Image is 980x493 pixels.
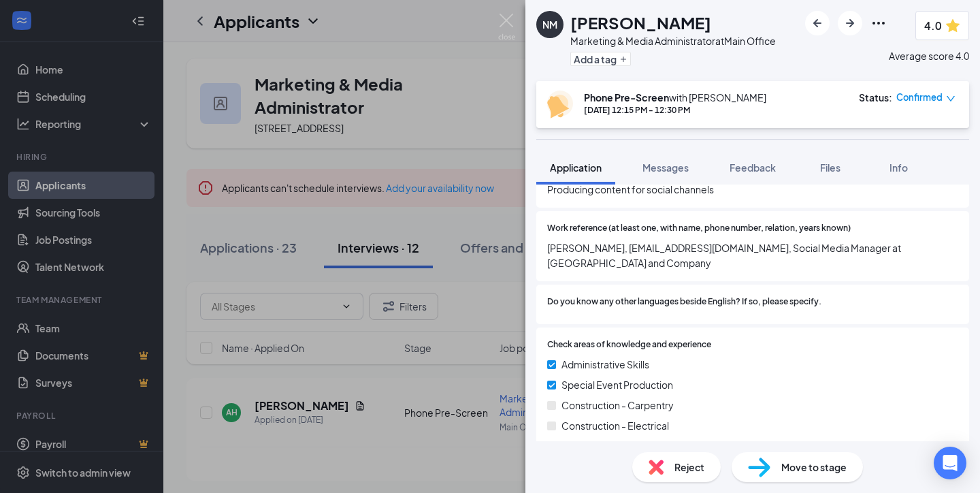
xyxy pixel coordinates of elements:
[561,377,673,392] span: Special Event Production
[542,18,557,31] div: NM
[838,11,862,35] button: ArrowRight
[584,91,669,104] b: Phone Pre-Screen
[889,161,908,174] span: Info
[642,161,689,174] span: Messages
[809,15,826,31] svg: ArrowLeftNew
[547,240,958,270] span: [PERSON_NAME], [EMAIL_ADDRESS][DOMAIN_NAME], Social Media Manager at [GEOGRAPHIC_DATA] and Company
[870,15,887,31] svg: Ellipses
[820,161,840,174] span: Files
[561,357,649,372] span: Administrative Skills
[561,418,669,433] span: Construction - Electrical
[946,94,955,104] span: down
[550,161,602,174] span: Application
[859,91,892,104] div: Status :
[805,11,830,35] button: ArrowLeftNew
[547,296,821,308] span: Do you know any other languages beside English? If so, please specify.
[934,447,966,479] div: Open Intercom Messenger
[924,17,942,34] span: 4.0
[547,222,851,235] span: Work reference (at least one, with name, phone number, relation, years known)
[896,91,943,104] span: Confirmed
[889,48,969,63] div: Average score 4.0
[619,55,627,63] svg: Plus
[781,460,847,475] span: Move to stage
[570,34,776,48] div: Marketing & Media Administrator at Main Office
[570,52,631,66] button: PlusAdd a tag
[730,161,776,174] span: Feedback
[584,91,766,104] div: with [PERSON_NAME]
[561,439,670,454] span: Construction - Plumbing
[570,11,711,34] h1: [PERSON_NAME]
[584,104,766,116] div: [DATE] 12:15 PM - 12:30 PM
[842,15,858,31] svg: ArrowRight
[561,398,674,413] span: Construction - Carpentry
[674,460,704,475] span: Reject
[547,338,711,351] span: Check areas of knowledge and experience
[547,182,958,197] span: Producing content for social channels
